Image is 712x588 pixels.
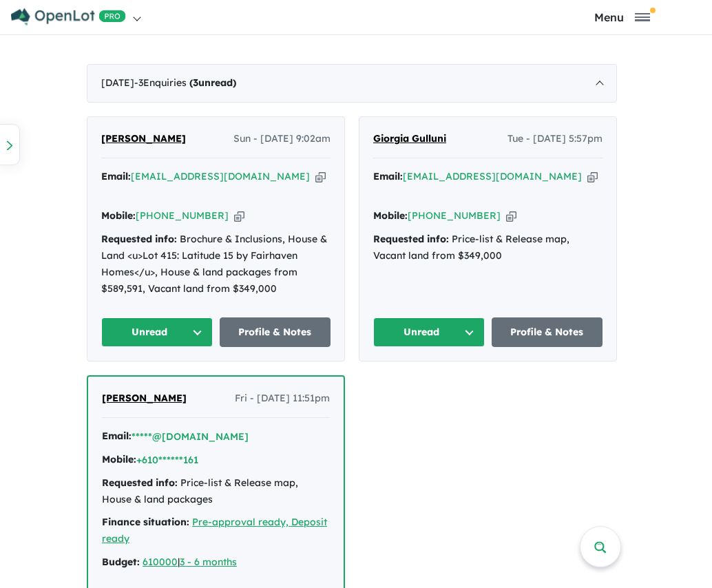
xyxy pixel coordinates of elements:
a: [PHONE_NUMBER] [408,209,501,222]
a: [EMAIL_ADDRESS][DOMAIN_NAME] [131,170,310,182]
span: [PERSON_NAME] [102,392,187,404]
strong: Finance situation: [102,516,189,528]
strong: Requested info: [101,233,177,245]
a: Profile & Notes [492,317,603,347]
button: Copy [587,169,598,184]
strong: Email: [102,430,132,442]
div: | [102,554,330,571]
button: Toggle navigation [536,10,709,23]
strong: Mobile: [373,209,408,222]
img: Openlot PRO Logo White [11,8,126,25]
span: Tue - [DATE] 5:57pm [507,131,603,147]
strong: Mobile: [101,209,136,222]
div: Price-list & Release map, House & land packages [102,475,330,508]
a: [PHONE_NUMBER] [136,209,229,222]
button: Copy [315,169,326,184]
a: Profile & Notes [220,317,331,347]
a: [EMAIL_ADDRESS][DOMAIN_NAME] [403,170,582,182]
span: - 3 Enquir ies [134,76,236,89]
strong: Mobile: [102,453,136,465]
a: Pre-approval ready, Deposit ready [102,516,327,545]
span: Fri - [DATE] 11:51pm [235,390,330,407]
button: Unread [373,317,485,347]
a: [PERSON_NAME] [101,131,186,147]
strong: Budget: [102,556,140,568]
span: Sun - [DATE] 9:02am [233,131,331,147]
div: [DATE] [87,64,617,103]
button: Copy [506,209,516,223]
span: [PERSON_NAME] [101,132,186,145]
strong: Email: [101,170,131,182]
a: [PERSON_NAME] [102,390,187,407]
strong: Requested info: [373,233,449,245]
span: Giorgia Gulluni [373,132,446,145]
span: 3 [193,76,198,89]
div: Brochure & Inclusions, House & Land <u>Lot 415: Latitude 15 by Fairhaven Homes</u>, House & land ... [101,231,331,297]
a: 610000 [143,556,178,568]
a: 3 - 6 months [180,556,237,568]
strong: Email: [373,170,403,182]
strong: ( unread) [189,76,236,89]
strong: Requested info: [102,476,178,489]
button: Unread [101,317,213,347]
div: Price-list & Release map, Vacant land from $349,000 [373,231,603,264]
button: Copy [234,209,244,223]
a: Giorgia Gulluni [373,131,446,147]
